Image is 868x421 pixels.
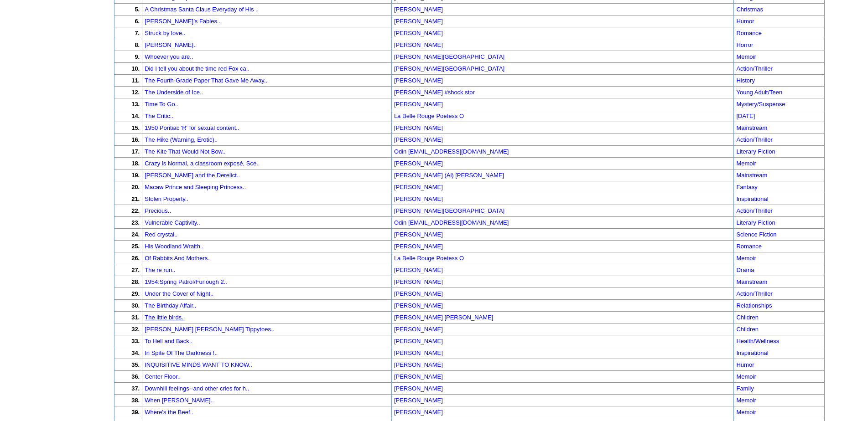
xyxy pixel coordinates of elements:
a: The Underside of Ice.. [145,89,203,96]
font: 18. [131,160,140,167]
font: [PERSON_NAME] [394,41,443,48]
a: Relationships [736,302,772,309]
a: [PERSON_NAME][GEOGRAPHIC_DATA] [394,52,504,60]
a: Romance [736,243,762,250]
a: Fantasy [736,184,757,190]
a: Inspirational [736,349,768,356]
a: [PERSON_NAME]’s Fables.. [145,18,220,25]
a: Memoir [736,373,756,380]
font: La Belle Rouge Poetess O [394,255,464,262]
font: [PERSON_NAME][GEOGRAPHIC_DATA] [394,65,504,72]
a: Action/Thriller [736,290,772,297]
a: Odin [EMAIL_ADDRESS][DOMAIN_NAME] [394,218,509,226]
font: [PERSON_NAME] [394,397,443,404]
a: [PERSON_NAME] [394,17,443,25]
a: Did I tell you about the time red Fox ca.. [145,65,249,72]
font: 23. [131,219,140,226]
a: Memoir [736,409,756,416]
a: The little birds.. [145,314,185,321]
font: 7. [135,30,140,36]
a: [PERSON_NAME][GEOGRAPHIC_DATA] [394,206,504,214]
font: 9. [135,53,140,60]
font: [PERSON_NAME] [394,243,443,250]
font: 12. [131,89,140,96]
a: History [736,77,754,84]
font: 11. [131,77,140,84]
font: [PERSON_NAME] [394,136,443,143]
font: [PERSON_NAME] [394,361,443,368]
a: The Hike (Warning, Erotic).. [145,136,218,143]
font: [PERSON_NAME] [394,160,443,167]
font: 37. [131,385,140,392]
font: Odin [EMAIL_ADDRESS][DOMAIN_NAME] [394,219,509,226]
a: [DATE] [736,113,755,119]
a: When [PERSON_NAME].. [145,397,214,404]
font: [PERSON_NAME] [394,409,443,416]
font: 16. [131,136,140,143]
font: [PERSON_NAME] [394,77,443,84]
a: Macaw Prince and Sleeping Princess.. [145,184,246,190]
font: [PERSON_NAME] [394,385,443,392]
a: Children [736,326,758,333]
a: The Kite That Would Not Bow.. [145,148,225,155]
a: Children [736,314,758,321]
a: Action/Thriller [736,136,772,143]
a: [PERSON_NAME] [394,195,443,202]
font: 5. [135,6,140,13]
a: Vulnerable Captivity.. [145,219,200,226]
a: Humor [736,18,754,25]
font: [PERSON_NAME] [394,18,443,25]
font: [PERSON_NAME] [394,124,443,131]
a: Memoir [736,255,756,262]
font: 17. [131,148,140,155]
font: [PERSON_NAME][GEOGRAPHIC_DATA] [394,207,504,214]
a: [PERSON_NAME] [394,384,443,392]
font: [PERSON_NAME] [394,326,443,333]
a: Literary Fiction [736,219,775,226]
font: [PERSON_NAME] (Al) [PERSON_NAME] [394,172,504,179]
a: Memoir [736,160,756,167]
a: [PERSON_NAME] [394,41,443,48]
a: Mystery/Suspense [736,101,785,108]
a: [PERSON_NAME] (Al) [PERSON_NAME] [394,171,504,179]
font: [PERSON_NAME] [394,338,443,344]
a: [PERSON_NAME] [394,349,443,356]
font: 32. [131,326,140,333]
a: Where's the Beef.. [145,409,193,416]
font: 24. [131,231,140,238]
font: [PERSON_NAME] [394,195,443,202]
a: The Fourth-Grade Paper That Gave Me Away.. [145,77,267,84]
font: 21. [131,195,140,202]
a: The Critic.. [145,113,173,119]
font: 30. [131,302,140,309]
a: Memoir [736,53,756,60]
font: [PERSON_NAME] [394,6,443,13]
font: [PERSON_NAME] [394,184,443,190]
font: 27. [131,267,140,273]
a: [PERSON_NAME] [394,289,443,297]
font: [PERSON_NAME] [PERSON_NAME] [394,314,493,321]
a: [PERSON_NAME] [394,360,443,368]
font: 38. [131,397,140,404]
a: Literary Fiction [736,148,775,155]
a: [PERSON_NAME] [394,408,443,416]
a: [PERSON_NAME] [394,159,443,167]
a: [PERSON_NAME] [394,123,443,131]
font: [PERSON_NAME] [394,278,443,285]
a: [PERSON_NAME] [PERSON_NAME] Tippytoes.. [145,326,274,333]
a: The re run.. [145,267,175,273]
a: Struck by love.. [145,30,185,36]
a: In Spite Of The Darkness !.. [145,349,218,356]
a: 1950 Pontiac 'R' for sexual content.. [145,124,239,131]
font: 22. [131,207,140,214]
a: [PERSON_NAME] [394,277,443,285]
font: [PERSON_NAME] [394,101,443,108]
font: 20. [131,184,140,190]
a: To Hell and Back.. [145,338,192,344]
font: 10. [131,65,140,72]
a: A Christmas Santa Claus Everyday of His .. [145,6,259,13]
a: [PERSON_NAME] and the Derelict.. [145,172,240,179]
font: [PERSON_NAME] [394,267,443,273]
a: [PERSON_NAME] #shock stor [394,88,475,96]
font: 28. [131,278,140,285]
